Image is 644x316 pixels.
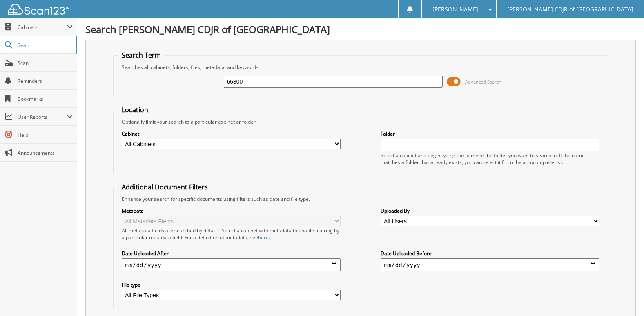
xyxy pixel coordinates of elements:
span: Advanced Search [465,79,501,85]
span: User Reports [18,113,67,120]
label: Cabinet [122,130,340,137]
img: scan123-logo-white.svg [8,4,69,15]
h1: Search [PERSON_NAME] CDJR of [GEOGRAPHIC_DATA] [85,22,636,36]
legend: Location [118,105,152,114]
span: Cabinets [18,24,67,31]
input: start [122,258,340,271]
label: Metadata [122,207,340,214]
legend: Additional Document Filters [118,182,212,191]
label: File type [122,281,340,288]
div: Select a cabinet and begin typing the name of the folder you want to search in. If the name match... [381,152,599,166]
span: [PERSON_NAME] CDJR of [GEOGRAPHIC_DATA] [507,7,633,12]
label: Uploaded By [381,207,599,214]
label: Date Uploaded After [122,250,340,257]
span: Help [18,131,73,138]
span: Search [18,42,71,49]
div: Enhance your search for specific documents using filters such as date and file type. [118,196,603,203]
input: end [381,258,599,271]
span: [PERSON_NAME] [432,7,478,12]
div: All metadata fields are searched by default. Select a cabinet with metadata to enable filtering b... [122,227,340,241]
legend: Search Term [118,51,165,60]
span: Bookmarks [18,96,73,102]
span: Scan [18,60,73,67]
div: Optionally limit your search to a particular cabinet or folder [118,118,603,125]
label: Date Uploaded Before [381,250,599,257]
a: here [258,234,269,241]
span: Announcements [18,149,73,156]
div: Searches all cabinets, folders, files, metadata, and keywords [118,64,603,71]
label: Folder [381,130,599,137]
span: Reminders [18,78,73,85]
